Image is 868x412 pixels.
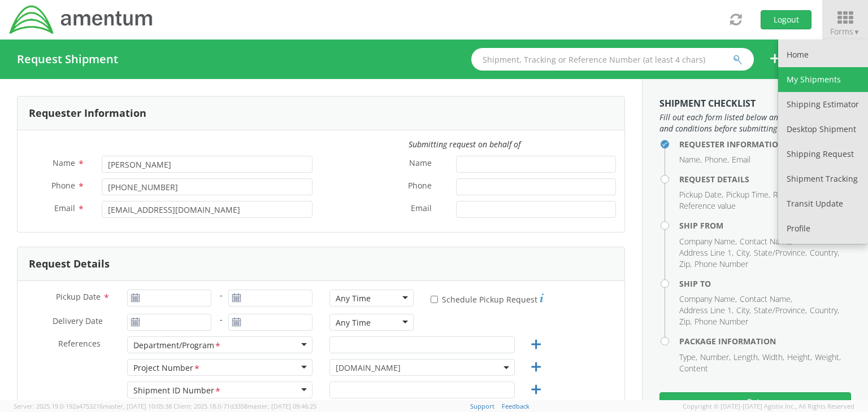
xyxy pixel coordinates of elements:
div: Any Time [336,317,371,328]
span: ▼ [853,27,860,37]
li: Phone Number [695,258,748,270]
li: Width [762,352,784,363]
span: Email [411,203,432,216]
li: Reference type [773,189,828,200]
img: dyn-intl-logo-049831509241104b2a82.png [8,4,154,36]
a: Home [778,42,868,67]
li: Content [679,363,708,374]
li: Number [700,352,731,363]
li: State/Province [754,247,807,258]
h4: Requester Information [679,140,851,148]
button: Logout [761,10,811,29]
h3: Shipment Checklist [659,99,851,109]
li: Contact Name [740,293,792,305]
div: Shipment ID Number [133,385,222,397]
div: Project Number [133,362,201,374]
li: Zip [679,258,692,270]
li: Length [734,352,759,363]
h4: Ship To [679,279,851,288]
li: Country [810,247,839,258]
li: Zip [679,316,692,327]
span: Pickup Date [56,291,101,302]
label: Schedule Pickup Request [431,292,544,305]
span: Email [54,203,75,213]
div: Any Time [336,293,371,304]
h3: Requester Information [29,108,146,119]
span: 7467.017.01.1004.SHIP.BJ [329,359,515,376]
li: City [736,247,751,258]
li: Address Line 1 [679,305,734,316]
li: Pickup Time [726,189,770,200]
li: Country [810,305,839,316]
a: Feedback [502,402,530,410]
h4: Request Shipment [17,53,118,65]
span: Fill out each form listed below and agree to the terms and conditions before submitting [659,112,851,134]
li: City [736,305,751,316]
h4: Request Details [679,175,851,183]
li: Name [679,154,702,165]
a: Profile [778,216,868,241]
li: Pickup Date [679,189,723,200]
span: Copyright © [DATE]-[DATE] Agistix Inc., All Rights Reserved [683,402,854,411]
li: Email [732,154,750,165]
li: Weight [815,352,841,363]
span: Delivery Date [53,315,103,328]
li: Height [787,352,812,363]
a: My Shipments [778,67,868,92]
span: 7467.017.01.1004.SHIP.BJ [336,362,509,373]
a: Support [470,402,494,410]
span: master, [DATE] 09:46:25 [248,402,316,410]
span: Server: 2025.19.0-192a4753216 [14,402,172,410]
span: Name [53,157,75,168]
li: Phone Number [695,316,748,327]
h3: Request Details [29,258,110,270]
span: Forms [830,26,860,37]
li: Address Line 1 [679,247,734,258]
li: Company Name [679,236,737,247]
li: Contact Name [740,236,792,247]
span: References [58,338,101,349]
a: Shipping Estimator [778,92,868,117]
h4: Ship From [679,221,851,230]
h4: Package Information [679,337,851,345]
span: Client: 2025.18.0-71d3358 [173,402,316,410]
li: Type [679,352,697,363]
span: Phone [51,180,75,191]
a: Shipping Request [778,142,868,166]
input: Shipment, Tracking or Reference Number (at least 4 chars) [471,48,754,71]
span: Name [409,157,432,170]
i: Submitting request on behalf of [409,139,520,150]
input: Schedule Pickup Request [431,296,438,303]
li: Reference value [679,200,736,212]
li: State/Province [754,305,807,316]
li: Company Name [679,293,737,305]
div: Department/Program [133,340,222,352]
a: Transit Update [778,191,868,216]
a: Shipment Tracking [778,166,868,191]
span: master, [DATE] 10:05:38 [103,402,172,410]
li: Phone [705,154,729,165]
span: Phone [408,180,432,193]
a: Desktop Shipment [778,117,868,142]
button: Rate [659,392,851,411]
